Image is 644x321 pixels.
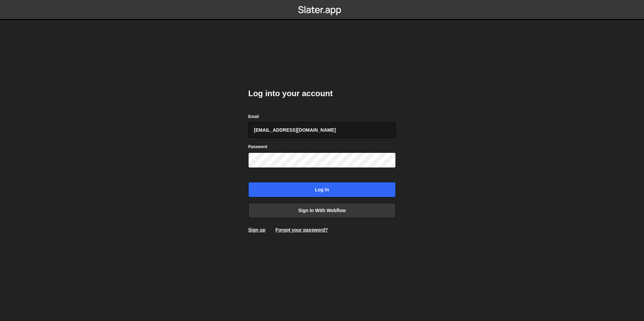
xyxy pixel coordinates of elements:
a: Forgot your password? [275,227,328,233]
h2: Log into your account [248,88,396,99]
input: Log in [248,182,396,197]
a: Sign up [248,227,265,233]
a: Sign in with Webflow [248,203,396,218]
label: Email [248,113,259,120]
label: Password [248,143,267,150]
